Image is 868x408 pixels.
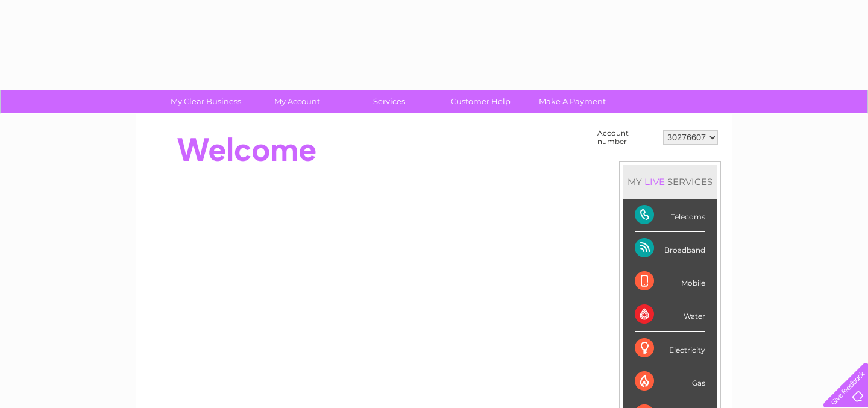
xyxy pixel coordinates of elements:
[523,90,622,113] a: Make A Payment
[642,176,667,187] div: LIVE
[635,365,705,398] div: Gas
[635,199,705,232] div: Telecoms
[623,165,717,199] div: MY SERVICES
[635,298,705,331] div: Water
[339,90,439,113] a: Services
[635,265,705,298] div: Mobile
[431,90,530,113] a: Customer Help
[156,90,256,113] a: My Clear Business
[248,90,347,113] a: My Account
[594,126,660,149] td: Account number
[635,232,705,265] div: Broadband
[635,332,705,365] div: Electricity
